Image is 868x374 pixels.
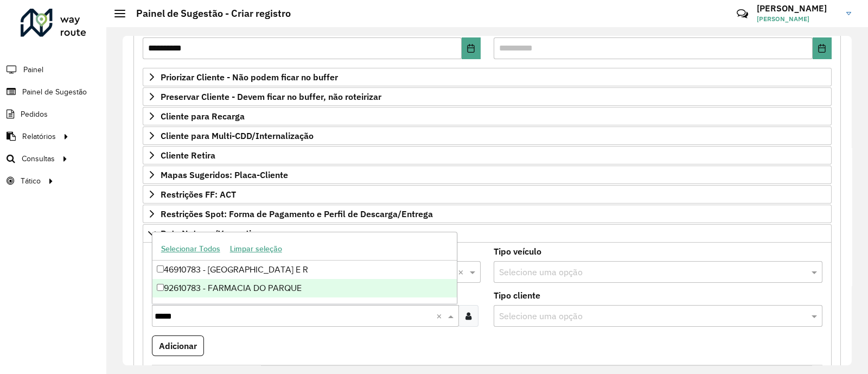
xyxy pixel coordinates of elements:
span: Rota Noturna/Vespertina [161,229,261,238]
a: Priorizar Cliente - Não podem ficar no buffer [143,68,832,86]
a: Preservar Cliente - Devem ficar no buffer, não roteirizar [143,87,832,106]
a: Cliente Retira [143,146,832,164]
span: [PERSON_NAME] [757,14,838,24]
span: Consultas [22,153,55,164]
a: Restrições FF: ACT [143,185,832,204]
button: Adicionar [152,335,204,356]
ng-dropdown-panel: Options list [152,232,457,304]
span: Restrições FF: ACT [161,190,236,199]
span: Painel de Sugestão [22,86,87,98]
span: Painel [23,64,43,75]
a: Rota Noturna/Vespertina [143,224,832,243]
span: Preservar Cliente - Devem ficar no buffer, não roteirizar [161,92,381,101]
span: Clear all [458,265,467,278]
button: Limpar seleção [225,240,287,257]
span: Clear all [436,309,445,322]
span: Restrições Spot: Forma de Pagamento e Perfil de Descarga/Entrega [161,210,433,218]
div: 92610783 - FARMACIA DO PARQUE [152,279,457,297]
a: Restrições Spot: Forma de Pagamento e Perfil de Descarga/Entrega [143,205,832,223]
span: Mapas Sugeridos: Placa-Cliente [161,170,288,179]
button: Choose Date [813,37,832,59]
span: Priorizar Cliente - Não podem ficar no buffer [161,73,338,81]
button: Selecionar Todos [156,240,225,257]
a: Cliente para Recarga [143,107,832,125]
button: Choose Date [462,37,481,59]
a: Cliente para Multi-CDD/Internalização [143,126,832,145]
span: Relatórios [22,131,56,142]
span: Cliente para Multi-CDD/Internalização [161,131,314,140]
h2: Painel de Sugestão - Criar registro [125,8,291,20]
div: 46910783 - [GEOGRAPHIC_DATA] E R [152,261,457,279]
span: Tático [21,175,41,187]
span: Cliente para Recarga [161,112,245,121]
a: Contato Rápido [731,2,754,26]
span: Pedidos [21,109,48,120]
label: Tipo veículo [494,245,541,258]
h3: [PERSON_NAME] [757,3,838,14]
label: Tipo cliente [494,289,540,302]
span: Cliente Retira [161,151,215,160]
a: Mapas Sugeridos: Placa-Cliente [143,166,832,184]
